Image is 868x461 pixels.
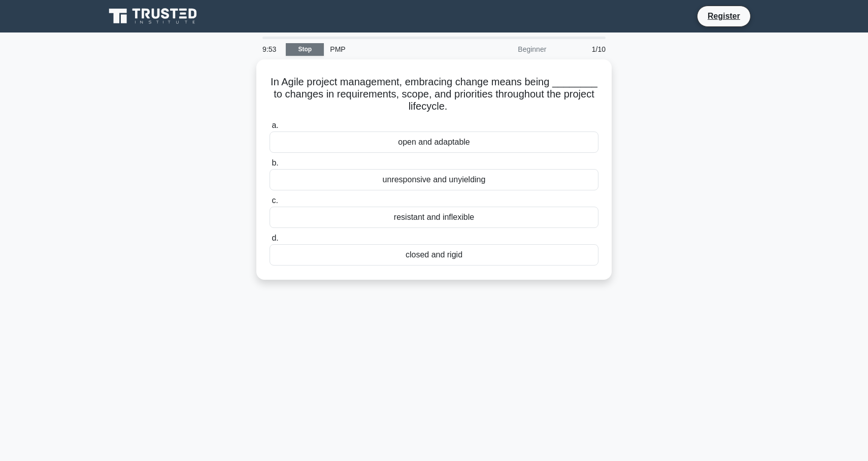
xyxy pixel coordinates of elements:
[270,207,598,228] div: resistant and inflexible
[463,39,552,59] div: Beginner
[286,43,324,56] a: Stop
[272,234,278,242] span: d.
[270,169,598,190] div: unresponsive and unyielding
[552,39,612,59] div: 1/10
[256,39,286,59] div: 9:53
[272,121,278,129] span: a.
[272,158,278,167] span: b.
[324,39,463,59] div: PMP
[269,76,599,113] h5: In Agile project management, embracing change means being ________ to changes in requirements, sc...
[270,131,598,153] div: open and adaptable
[272,196,278,205] span: c.
[702,10,746,22] a: Register
[270,244,598,266] div: closed and rigid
